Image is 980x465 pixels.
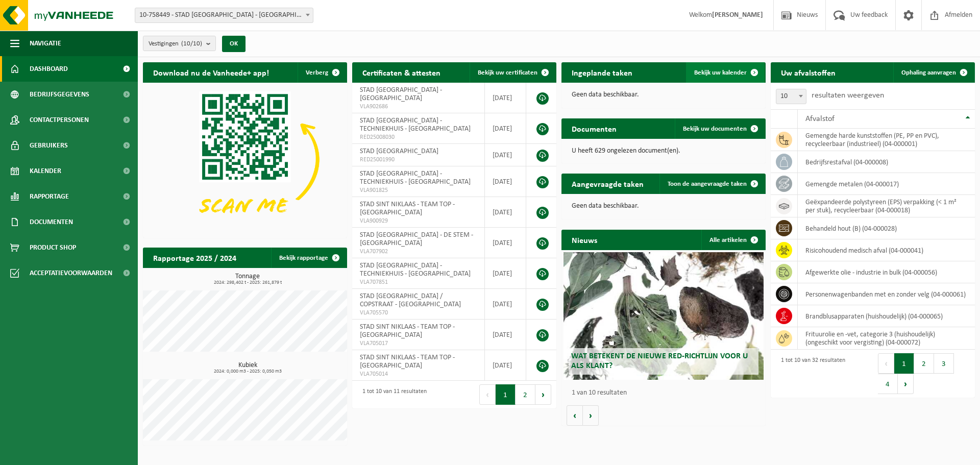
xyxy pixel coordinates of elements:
[583,405,599,426] button: Volgende
[878,374,898,394] button: 4
[360,86,442,102] span: STAD [GEOGRAPHIC_DATA] - [GEOGRAPHIC_DATA]
[535,384,551,405] button: Next
[30,260,112,286] span: Acceptatievoorwaarden
[516,384,535,405] button: 2
[485,350,526,381] td: [DATE]
[148,273,347,285] h3: Tonnage
[360,133,477,141] span: RED25008030
[360,339,477,348] span: VLA705017
[571,352,748,370] span: Wat betekent de nieuwe RED-richtlijn voor u als klant?
[683,126,747,132] span: Bekijk uw documenten
[352,62,451,82] h2: Certificaten & attesten
[30,209,73,235] span: Documenten
[30,133,68,158] span: Gebruikers
[148,280,347,285] span: 2024: 298,402 t - 2025: 261,879 t
[561,174,654,193] h2: Aangevraagde taken
[798,239,975,261] td: risicohoudend medisch afval (04-000041)
[360,309,477,317] span: VLA705570
[701,230,765,250] a: Alle artikelen
[143,248,247,267] h2: Rapportage 2025 / 2024
[360,217,477,225] span: VLA900929
[771,62,846,82] h2: Uw afvalstoffen
[572,148,755,155] p: U heeft 629 ongelezen document(en).
[798,283,975,305] td: personenwagenbanden met en zonder velg (04-000061)
[360,292,461,308] span: STAD [GEOGRAPHIC_DATA] / COPSTRAAT - [GEOGRAPHIC_DATA]
[30,235,76,260] span: Product Shop
[360,156,477,164] span: RED25001990
[485,166,526,197] td: [DATE]
[30,184,69,209] span: Rapportage
[776,89,806,104] span: 10
[360,354,455,370] span: STAD SINT NIKLAAS - TEAM TOP - [GEOGRAPHIC_DATA]
[360,170,471,186] span: STAD [GEOGRAPHIC_DATA] - TECHNIEKHUIS - [GEOGRAPHIC_DATA]
[485,258,526,289] td: [DATE]
[776,89,806,104] span: 10
[878,353,894,374] button: Previous
[694,69,747,76] span: Bekijk uw kalender
[893,62,974,83] a: Ophaling aanvragen
[894,353,914,374] button: 1
[148,362,347,374] h3: Kubiek
[478,69,537,76] span: Bekijk uw certificaten
[360,248,477,256] span: VLA707902
[712,11,763,19] strong: [PERSON_NAME]
[572,91,755,99] p: Geen data beschikbaar.
[485,228,526,258] td: [DATE]
[360,186,477,194] span: VLA901825
[360,103,477,111] span: VLA902686
[659,174,765,194] a: Toon de aangevraagde taken
[143,36,216,51] button: Vestigingen(10/10)
[563,252,764,380] a: Wat betekent de nieuwe RED-richtlijn voor u als klant?
[798,217,975,239] td: behandeld hout (B) (04-000028)
[812,91,884,100] label: resultaten weergeven
[470,62,555,83] a: Bekijk uw certificaten
[298,62,346,83] button: Verberg
[271,248,346,268] a: Bekijk rapportage
[798,173,975,195] td: gemengde metalen (04-000017)
[496,384,516,405] button: 1
[306,69,328,76] span: Verberg
[360,231,473,247] span: STAD [GEOGRAPHIC_DATA] - DE STEM - [GEOGRAPHIC_DATA]
[149,36,202,52] span: Vestigingen
[572,389,761,397] p: 1 van 10 resultaten
[561,62,643,82] h2: Ingeplande taken
[561,118,627,138] h2: Documenten
[360,117,471,133] span: STAD [GEOGRAPHIC_DATA] - TECHNIEKHUIS - [GEOGRAPHIC_DATA]
[798,305,975,327] td: brandblusapparaten (huishoudelijk) (04-000065)
[561,230,607,250] h2: Nieuws
[30,56,68,82] span: Dashboard
[143,83,347,236] img: Download de VHEPlus App
[805,115,835,123] span: Afvalstof
[572,203,755,210] p: Geen data beschikbaar.
[485,197,526,228] td: [DATE]
[567,405,583,426] button: Vorige
[776,352,845,395] div: 1 tot 10 van 32 resultaten
[901,69,956,76] span: Ophaling aanvragen
[798,195,975,217] td: geëxpandeerde polystyreen (EPS) verpakking (< 1 m² per stuk), recycleerbaar (04-000018)
[360,148,438,155] span: STAD [GEOGRAPHIC_DATA]
[360,201,455,216] span: STAD SINT NIKLAAS - TEAM TOP - [GEOGRAPHIC_DATA]
[222,36,246,52] button: OK
[898,374,914,394] button: Next
[798,261,975,283] td: afgewerkte olie - industrie in bulk (04-000056)
[668,181,747,187] span: Toon de aangevraagde taken
[143,62,279,82] h2: Download nu de Vanheede+ app!
[798,151,975,173] td: bedrijfsrestafval (04-000008)
[30,158,61,184] span: Kalender
[479,384,496,405] button: Previous
[30,82,89,107] span: Bedrijfsgegevens
[360,370,477,378] span: VLA705014
[30,31,61,56] span: Navigatie
[485,289,526,320] td: [DATE]
[181,40,202,47] count: (10/10)
[686,62,765,83] a: Bekijk uw kalender
[135,8,313,23] span: 10-758449 - STAD SINT NIKLAAS - SINT-NIKLAAS
[485,320,526,350] td: [DATE]
[485,144,526,166] td: [DATE]
[485,113,526,144] td: [DATE]
[360,323,455,339] span: STAD SINT NIKLAAS - TEAM TOP - [GEOGRAPHIC_DATA]
[798,129,975,151] td: gemengde harde kunststoffen (PE, PP en PVC), recycleerbaar (industrieel) (04-000001)
[135,8,313,22] span: 10-758449 - STAD SINT NIKLAAS - SINT-NIKLAAS
[914,353,934,374] button: 2
[357,383,427,406] div: 1 tot 10 van 11 resultaten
